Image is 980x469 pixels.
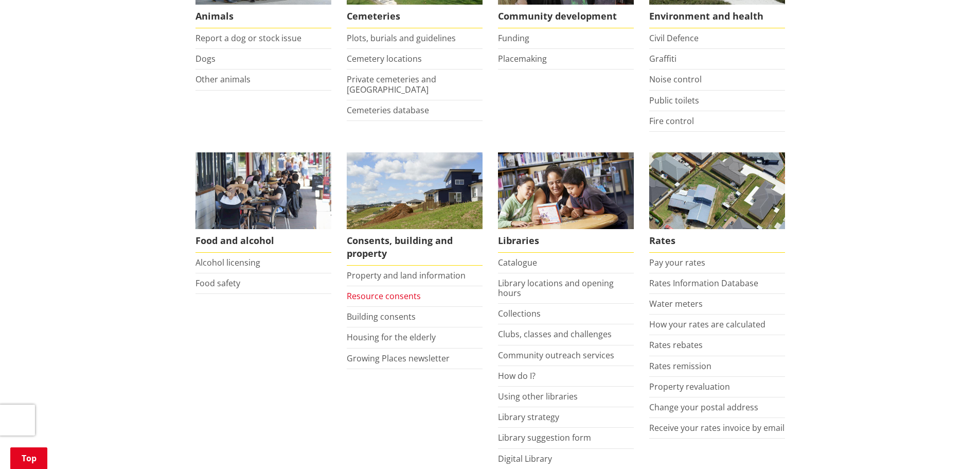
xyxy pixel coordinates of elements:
a: Property revaluation [649,381,730,392]
a: Public toilets [649,95,699,106]
a: How do I? [498,370,536,381]
a: Library strategy [498,411,559,423]
a: Growing Places newsletter [347,353,450,364]
a: Fire control [649,115,694,127]
a: Funding [498,32,529,44]
a: Library suggestion form [498,432,591,443]
span: Community development [498,5,634,28]
a: Housing for the elderly [347,332,436,343]
span: Rates [649,229,785,253]
a: Civil Defence [649,32,699,44]
a: Noise control [649,74,702,85]
a: Cemetery locations [347,53,422,64]
a: Change your postal address [649,402,758,413]
img: Waikato District Council libraries [498,152,634,229]
a: Collections [498,308,541,319]
a: Community outreach services [498,350,614,361]
span: Food and alcohol [195,229,331,253]
span: Cemeteries [347,5,483,28]
a: Cemeteries database [347,105,429,116]
img: Rates-thumbnail [649,152,785,229]
a: Placemaking [498,53,547,64]
a: Property and land information [347,270,466,281]
a: Water meters [649,298,703,309]
a: Rates remission [649,360,711,372]
span: Libraries [498,229,634,253]
a: Library locations and opening hours [498,277,614,299]
a: Receive your rates invoice by email [649,422,785,433]
a: Library membership is free to everyone who lives in the Waikato district. Libraries [498,152,634,253]
a: Food and Alcohol in the Waikato Food and alcohol [195,152,331,253]
a: Rates rebates [649,339,703,351]
img: Food and Alcohol in the Waikato [195,152,331,229]
a: Top [10,447,47,469]
a: Rates Information Database [649,277,758,289]
iframe: Messenger Launcher [933,426,970,463]
a: New Pokeno housing development Consents, building and property [347,152,483,266]
a: Clubs, classes and challenges [498,328,612,340]
a: Report a dog or stock issue [195,32,301,44]
a: Resource consents [347,290,421,302]
a: Private cemeteries and [GEOGRAPHIC_DATA] [347,74,436,95]
a: Catalogue [498,257,537,268]
a: Digital Library [498,453,552,464]
a: Alcohol licensing [195,257,260,268]
a: Other animals [195,74,251,85]
a: How your rates are calculated [649,319,765,330]
a: Plots, burials and guidelines [347,32,456,44]
a: Dogs [195,53,216,64]
a: Food safety [195,277,240,289]
a: Pay your rates [649,257,705,268]
a: Building consents [347,311,416,322]
a: Pay your rates online Rates [649,152,785,253]
span: Consents, building and property [347,229,483,266]
span: Animals [195,5,331,28]
a: Graffiti [649,53,676,64]
a: Using other libraries [498,391,578,402]
img: Land and property thumbnail [347,152,483,229]
span: Environment and health [649,5,785,28]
